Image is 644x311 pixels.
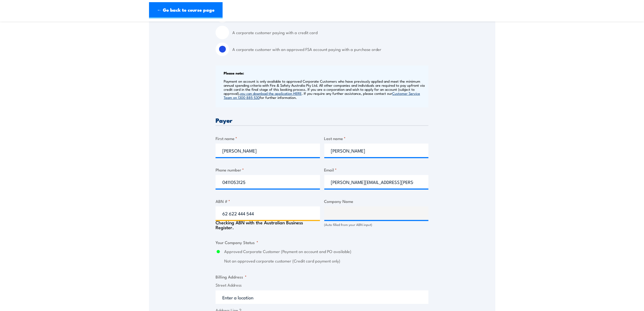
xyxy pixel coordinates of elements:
[216,282,428,288] label: Street Address
[216,274,247,280] legend: Billing Address
[216,290,428,304] input: Enter a location
[224,248,428,255] label: Approved Corporate Customer (Payment on account and PO available)
[232,26,428,39] label: A corporate customer paying with a credit card
[324,222,429,227] div: (Auto filled from your ABN input)
[324,198,429,204] label: Company Name
[216,220,320,230] div: Checking ABN with the Australian Business Register.
[224,79,427,99] p: Payment on account is only available to approved Corporate Customers who have previously applied ...
[324,135,429,141] label: Last name
[224,91,420,100] a: Customer Service Team on 1300 885 530
[149,2,223,18] a: ← Go back to course page
[216,167,320,173] label: Phone number
[216,135,320,141] label: First name
[232,43,428,56] label: A corporate customer with an approved FSA account paying with a purchase order
[216,239,258,245] legend: Your Company Status
[224,70,244,76] b: Please note:
[216,117,428,123] h3: Payer
[240,91,302,96] a: you can download the application HERE
[324,167,429,173] label: Email
[216,198,320,204] label: ABN #
[224,258,428,264] label: Not an approved corporate customer (Credit card payment only)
